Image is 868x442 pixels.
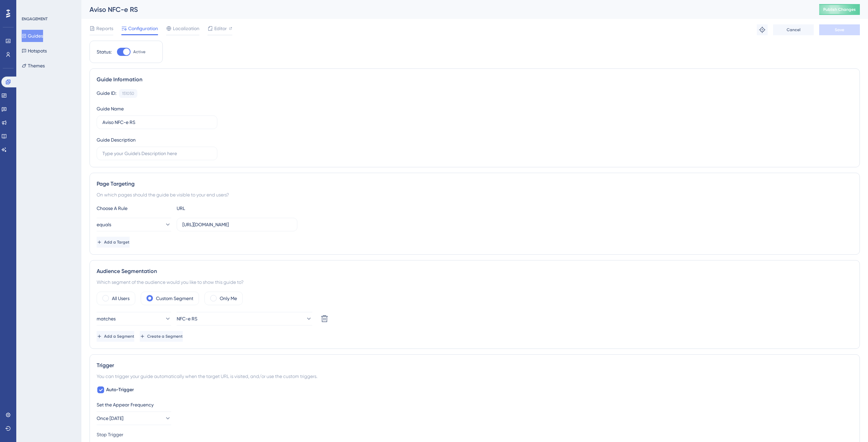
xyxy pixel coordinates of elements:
[97,312,171,325] button: matches
[22,60,45,72] button: Themes
[97,401,853,409] div: Set the Appear Frequency
[90,5,802,14] div: Aviso NFC-e RS
[22,16,47,22] div: ENGAGEMENT
[22,30,43,42] button: Guides
[177,315,197,323] span: NFC-e RS
[140,331,183,342] button: Create a Segment
[97,89,116,98] div: Guide ID:
[835,27,844,33] span: Save
[823,7,856,12] span: Publish Changes
[819,24,860,35] button: Save
[97,237,130,248] button: Add a Target
[787,27,801,33] span: Cancel
[97,412,171,425] button: Once [DATE]
[133,49,145,55] span: Active
[22,45,47,57] button: Hotspots
[97,218,171,231] button: equals
[97,180,853,188] div: Page Targeting
[104,334,134,339] span: Add a Segment
[106,386,134,394] span: Auto-Trigger
[128,24,158,33] span: Configuration
[97,76,853,84] div: Guide Information
[97,220,111,229] span: equals
[97,191,853,199] div: On which pages should the guide be visible to your end users?
[97,48,112,56] div: Status:
[97,136,136,144] div: Guide Description
[173,24,199,33] span: Localization
[97,278,853,286] div: Which segment of the audience would you like to show this guide to?
[122,91,134,96] div: 151050
[177,204,251,212] div: URL
[97,331,134,342] button: Add a Segment
[214,24,227,33] span: Editor
[97,204,171,212] div: Choose A Rule
[819,4,860,15] button: Publish Changes
[177,312,312,325] button: NFC-e RS
[97,267,853,275] div: Audience Segmentation
[97,372,853,380] div: You can trigger your guide automatically when the target URL is visited, and/or use the custom tr...
[220,294,237,302] label: Only Me
[97,430,853,439] div: Stop Trigger
[102,119,212,126] input: Type your Guide’s Name here
[147,334,183,339] span: Create a Segment
[773,24,814,35] button: Cancel
[97,315,116,323] span: matches
[112,294,130,302] label: All Users
[104,239,130,245] span: Add a Target
[97,361,853,370] div: Trigger
[96,24,113,33] span: Reports
[102,150,212,157] input: Type your Guide’s Description here
[97,105,124,113] div: Guide Name
[156,294,193,302] label: Custom Segment
[182,221,292,228] input: yourwebsite.com/path
[97,414,123,422] span: Once [DATE]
